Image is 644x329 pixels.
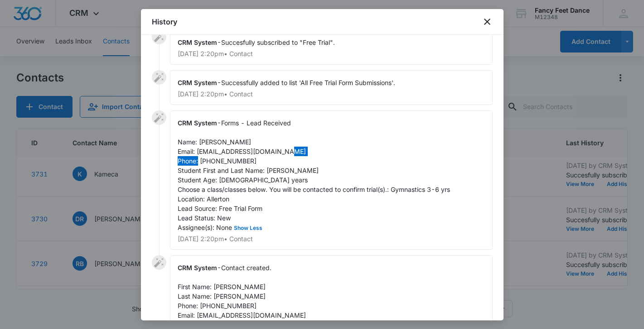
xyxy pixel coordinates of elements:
span: CRM System [178,38,217,46]
span: CRM System [178,119,217,127]
span: Contact created. First Name: [PERSON_NAME] Last Name: [PERSON_NAME] Phone: [PHONE_NUMBER] Email: ... [178,264,306,329]
button: close [482,16,493,27]
p: [DATE] 2:20pm • Contact [178,51,485,57]
p: [DATE] 2:20pm • Contact [178,91,485,97]
p: [DATE] 2:20pm • Contact [178,236,485,242]
span: Succesfully subscribed to "Free Trial". [221,38,335,46]
div: - [170,30,493,65]
span: CRM System [178,264,217,272]
span: CRM System [178,79,217,86]
span: Successfully added to list 'All Free Trial Form Submissions'. [221,79,395,86]
h1: History [152,16,177,27]
div: - [170,110,493,250]
button: Show Less [232,225,264,231]
div: - [170,70,493,105]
